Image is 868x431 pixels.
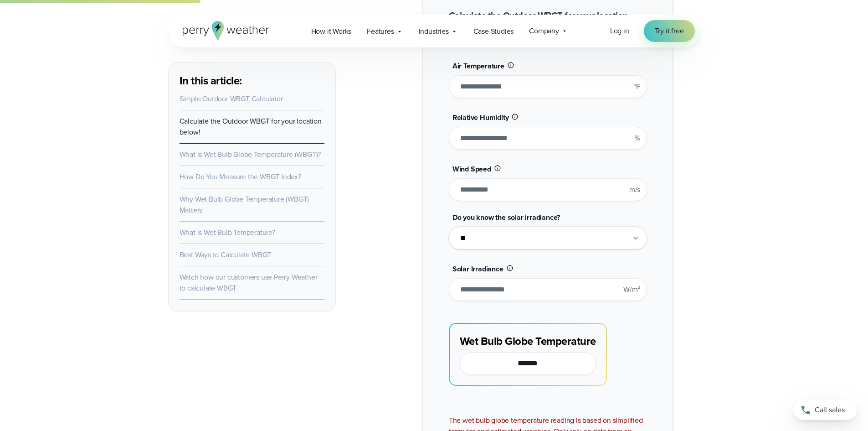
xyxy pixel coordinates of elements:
a: Log in [610,26,629,36]
a: Best Ways to Calculate WBGT [180,249,272,260]
a: Simple Outdoor WBGT Calculator [180,93,283,104]
a: Why Wet Bulb Globe Temperature (WBGT) Matters [180,194,309,215]
span: Try it free [655,26,684,36]
span: Do you know the solar irradiance? [452,212,560,223]
a: Calculate the Outdoor WBGT for your location below! [180,116,322,137]
a: What is Wet Bulb Globe Temperature (WBGT)? [180,149,321,160]
h2: Calculate the Outdoor WBGT for your location below! [449,9,647,36]
span: Log in [610,26,629,36]
a: How it Works [303,22,360,41]
span: Features [367,26,394,37]
a: Call sales [793,400,857,420]
span: Relative Humidity [452,112,509,123]
span: Wind Speed [452,164,491,174]
h3: In this article: [180,73,324,88]
a: Try it free [644,20,695,42]
a: Case Studies [466,22,522,41]
a: What is Wet Bulb Temperature? [180,227,275,238]
span: Case Studies [473,26,514,37]
span: How it Works [311,26,352,37]
a: How Do You Measure the WBGT Index? [180,171,301,182]
a: Watch how our customers use Perry Weather to calculate WBGT [180,272,318,293]
span: Company [529,26,559,36]
span: Solar Irradiance [452,264,503,274]
span: Call sales [815,405,845,415]
span: Industries [419,26,449,37]
span: Air Temperature [452,61,504,71]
